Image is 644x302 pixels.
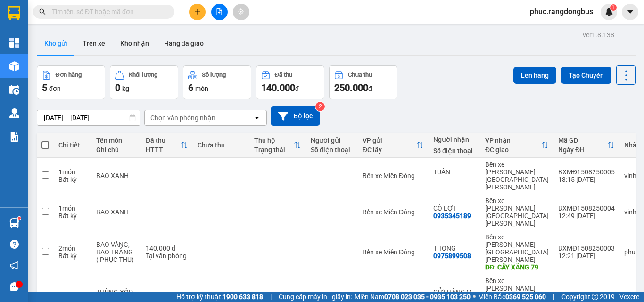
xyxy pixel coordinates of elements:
[480,133,553,158] th: Toggle SortBy
[9,61,19,71] img: warehouse-icon
[198,141,245,149] div: Chưa thu
[433,252,471,260] div: 0975899508
[473,295,476,299] span: ⚪️
[146,252,188,260] div: Tại văn phòng
[58,245,87,252] div: 2 món
[558,168,615,176] div: BXMĐ1508250005
[363,172,424,180] div: Bến xe Miền Đông
[315,102,325,111] sup: 2
[279,292,352,302] span: Cung cấp máy in - giấy in:
[18,217,21,220] sup: 1
[58,168,87,176] div: 1 món
[113,32,157,55] button: Kho nhận
[505,293,546,301] strong: 0369 525 060
[485,137,541,144] div: VP nhận
[96,146,136,154] div: Ghi chú
[188,82,193,93] span: 6
[223,293,263,301] strong: 1900 633 818
[485,161,549,191] div: Bến xe [PERSON_NAME][GEOGRAPHIC_DATA][PERSON_NAME]
[110,65,178,99] button: Khối lượng0kg
[9,38,19,48] img: dashboard-icon
[553,133,619,158] th: Toggle SortBy
[553,292,554,302] span: |
[433,204,476,212] div: CÔ LỢI
[256,65,324,99] button: Đã thu140.000đ
[122,85,129,92] span: kg
[433,245,476,252] div: THÔNG
[561,67,611,84] button: Tạo Chuyến
[157,32,211,55] button: Hàng đã giao
[363,208,424,216] div: Bến xe Miền Đông
[311,137,353,144] div: Người gửi
[592,294,598,300] span: copyright
[295,85,299,92] span: đ
[75,32,113,55] button: Trên xe
[52,7,163,17] input: Tìm tên, số ĐT hoặc mã đơn
[189,4,206,20] button: plus
[270,292,272,302] span: |
[10,282,19,291] span: message
[558,252,615,260] div: 12:21 [DATE]
[363,137,416,144] div: VP gửi
[146,137,181,144] div: Đã thu
[329,65,397,99] button: Chưa thu250.000đ
[96,137,136,144] div: Tên món
[150,113,215,122] div: Chọn văn phòng nhận
[363,146,416,154] div: ĐC lấy
[10,240,19,249] span: question-circle
[433,168,476,176] div: TUẤN
[49,85,61,92] span: đơn
[558,204,615,212] div: BXMĐ1508250004
[513,67,556,84] button: Lên hàng
[433,212,471,220] div: 0935345189
[58,252,87,260] div: Bất kỳ
[433,136,476,143] div: Người nhận
[485,197,549,227] div: Bến xe [PERSON_NAME][GEOGRAPHIC_DATA][PERSON_NAME]
[42,82,47,93] span: 5
[9,108,19,118] img: warehouse-icon
[626,8,635,16] span: caret-down
[433,147,476,155] div: Số điện thoại
[216,8,223,15] span: file-add
[610,4,617,11] sup: 1
[254,137,294,144] div: Thu hộ
[9,132,19,142] img: solution-icon
[96,172,136,180] div: BAO XANH
[58,204,87,212] div: 1 món
[10,261,19,270] span: notification
[37,32,75,55] button: Kho gửi
[9,85,19,95] img: warehouse-icon
[558,146,607,154] div: Ngày ĐH
[522,6,601,17] span: phuc.rangdongbus
[478,292,546,302] span: Miền Bắc
[275,72,292,78] div: Đã thu
[253,114,261,122] svg: open
[37,65,105,99] button: Đơn hàng5đơn
[146,146,181,154] div: HTTT
[558,137,607,144] div: Mã GD
[558,245,615,252] div: BXMĐ1508250003
[485,263,549,271] div: DĐ: CÂY XĂNG 79
[96,241,136,263] div: BAO VÀNG, BAO TRẮNG ( PHỤC THU)
[254,146,294,154] div: Trạng thái
[485,233,549,263] div: Bến xe [PERSON_NAME][GEOGRAPHIC_DATA][PERSON_NAME]
[355,292,471,302] span: Miền Nam
[211,4,228,20] button: file-add
[129,72,157,78] div: Khối lượng
[115,82,120,93] span: 0
[348,72,372,78] div: Chưa thu
[58,141,87,149] div: Chi tiết
[194,8,201,15] span: plus
[558,176,615,183] div: 13:15 [DATE]
[334,82,368,93] span: 250.000
[176,292,263,302] span: Hỗ trợ kỹ thuật:
[39,8,46,15] span: search
[558,212,615,220] div: 12:49 [DATE]
[605,8,613,16] img: icon-new-feature
[37,110,140,125] input: Select a date range.
[249,133,306,158] th: Toggle SortBy
[384,293,471,301] strong: 0708 023 035 - 0935 103 250
[271,106,320,126] button: Bộ lọc
[58,212,87,220] div: Bất kỳ
[485,146,541,154] div: ĐC giao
